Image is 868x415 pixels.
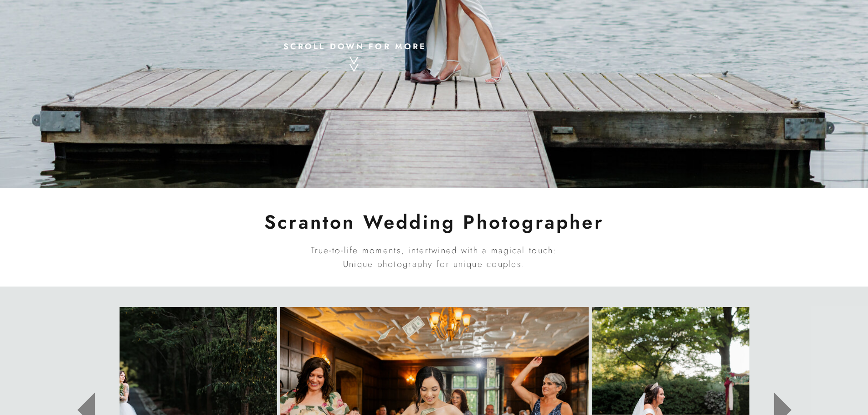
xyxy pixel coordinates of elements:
a: ^^ [349,54,361,147]
h1: Scranton Wedding Photographer [247,211,621,234]
p: True-to-life moments, intertwined with a magical touch: Unique photography for unique couples. [299,244,570,279]
a: scroll down for more [276,39,434,51]
p: ^ ^ [349,54,361,147]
